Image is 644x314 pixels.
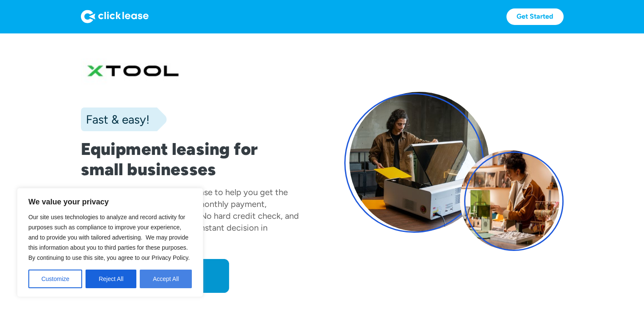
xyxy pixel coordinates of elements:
[28,270,82,288] button: Customize
[17,188,203,297] div: We value your privacy
[81,139,300,179] h1: Equipment leasing for small businesses
[81,10,149,23] img: Logo
[81,187,299,245] div: has partnered with Clicklease to help you get the equipment you need for a low monthly payment, c...
[140,270,192,288] button: Accept All
[81,111,149,128] div: Fast & easy!
[81,187,101,197] div: xTool
[28,197,192,207] p: We value your privacy
[28,214,190,261] span: Our site uses technologies to analyze and record activity for purposes such as compliance to impr...
[86,270,136,288] button: Reject All
[506,8,564,25] a: Get Started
